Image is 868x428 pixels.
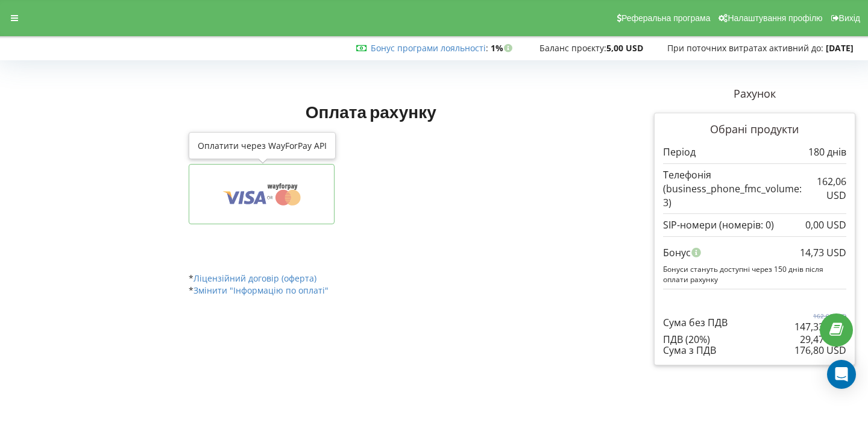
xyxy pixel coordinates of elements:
[663,168,809,210] p: Телефонія (business_phone_fmc_volume: 3)
[663,264,846,285] p: Бонуси стануть доступні через 150 днів після оплати рахунку
[663,316,728,330] p: Сума без ПДВ
[371,42,488,54] span: :
[621,13,711,23] span: Реферальна програма
[606,42,643,54] strong: 5,00 USD
[800,241,846,264] div: 14,73 USD
[794,345,846,356] div: 176,80 USD
[663,145,696,159] p: Період
[808,175,846,203] p: 162,06 USD
[728,13,822,23] span: Налаштування профілю
[827,360,856,389] div: Open Intercom Messenger
[371,42,486,54] a: Бонус програми лояльності
[189,101,554,122] h1: Оплата рахунку
[663,122,846,137] p: Обрані продукти
[654,86,855,102] p: Рахунок
[805,218,846,232] p: 0,00 USD
[839,13,860,23] span: Вихід
[794,312,846,320] p: 162,06 USD
[808,145,846,159] p: 180 днів
[189,132,336,159] div: Оплатити через WayForPay API
[794,320,846,334] p: 147,33 USD
[800,334,846,345] div: 29,47 USD
[193,285,329,296] a: Змінити "Інформацію по оплаті"
[193,272,316,284] a: Ліцензійний договір (оферта)
[539,42,606,54] span: Баланс проєкту:
[491,42,515,54] strong: 1%
[826,42,854,54] strong: [DATE]
[663,345,846,356] div: Сума з ПДВ
[667,42,823,54] span: При поточних витратах активний до:
[663,241,846,264] div: Бонус
[663,218,774,232] p: SIP-номери (номерів: 0)
[189,140,554,154] p: Методи оплати
[663,334,846,345] div: ПДВ (20%)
